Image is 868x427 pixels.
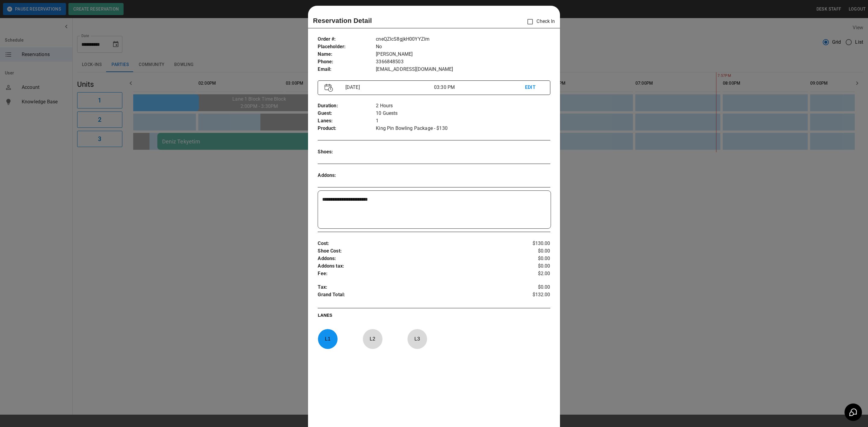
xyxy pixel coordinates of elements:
p: Email : [318,66,376,73]
p: $0.00 [511,255,550,262]
p: Addons tax : [318,262,511,270]
p: [EMAIL_ADDRESS][DOMAIN_NAME] [376,66,550,73]
p: Fee : [318,270,511,278]
p: [DATE] [343,84,434,91]
p: $0.00 [511,262,550,270]
p: Guest : [318,110,376,117]
p: Order # : [318,36,376,43]
p: L 3 [407,332,427,346]
p: Grand Total : [318,291,511,300]
p: Lanes : [318,117,376,125]
p: Addons : [318,255,511,262]
p: $130.00 [511,240,550,247]
p: 10 Guests [376,110,550,117]
p: Duration : [318,102,376,110]
p: Name : [318,51,376,58]
p: 03:30 PM [434,84,525,91]
p: Cost : [318,240,511,247]
p: Reservation Detail [313,16,372,26]
p: cneQZlcS8gjkH00YYZIm [376,36,550,43]
p: 1 [376,117,550,125]
p: $2.00 [511,270,550,278]
p: L 1 [318,332,338,346]
p: Shoes : [318,148,376,156]
p: Shoe Cost : [318,247,511,255]
p: 2 Hours [376,102,550,110]
p: Placeholder : [318,43,376,51]
p: Product : [318,125,376,132]
p: Addons : [318,172,376,179]
p: 3366848503 [376,58,550,66]
p: $132.00 [511,291,550,300]
p: Check In [524,15,555,28]
img: Vector [325,84,333,92]
p: EDIT [525,84,543,91]
p: No [376,43,550,51]
p: [PERSON_NAME] [376,51,550,58]
p: Tax : [318,284,511,291]
p: Phone : [318,58,376,66]
p: L 2 [363,332,382,346]
p: King Pin Bowling Package - $130 [376,125,550,132]
p: $0.00 [511,247,550,255]
p: $0.00 [511,284,550,291]
p: LANES [318,312,550,321]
